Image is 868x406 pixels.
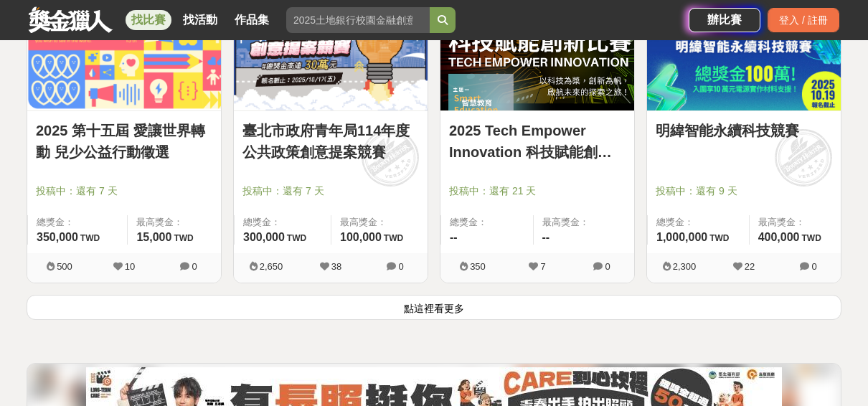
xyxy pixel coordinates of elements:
[125,261,135,272] span: 10
[656,215,740,230] span: 總獎金：
[758,231,800,243] span: 400,000
[229,10,275,30] a: 作品集
[242,120,419,163] a: 臺北市政府青年局114年度公共政策創意提案競賽
[242,184,419,199] span: 投稿中：還有 7 天
[243,231,285,243] span: 300,000
[177,10,223,30] a: 找活動
[768,8,839,32] div: 登入 / 註冊
[656,184,832,199] span: 投稿中：還有 9 天
[37,231,78,243] span: 350,000
[758,215,832,230] span: 最高獎金：
[745,261,755,272] span: 22
[673,261,697,272] span: 2,300
[80,233,100,243] span: TWD
[136,231,171,243] span: 15,000
[656,120,832,141] a: 明緯智能永續科技競賽
[36,120,212,163] a: 2025 第十五屆 愛讓世界轉動 兒少公益行動徵選
[605,261,610,272] span: 0
[449,184,626,199] span: 投稿中：還有 21 天
[174,233,193,243] span: TWD
[286,7,430,33] input: 2025土地銀行校園金融創意挑戰賽：從你出發 開啟智慧金融新頁
[689,8,760,32] a: 辦比賽
[656,231,707,243] span: 1,000,000
[260,261,283,272] span: 2,650
[450,215,524,230] span: 總獎金：
[37,215,118,230] span: 總獎金：
[57,261,72,272] span: 500
[243,215,322,230] span: 總獎金：
[126,10,171,30] a: 找比賽
[384,233,403,243] span: TWD
[340,231,382,243] span: 100,000
[542,215,626,230] span: 最高獎金：
[136,215,212,230] span: 最高獎金：
[542,231,550,243] span: --
[802,233,821,243] span: TWD
[331,261,341,272] span: 38
[811,261,816,272] span: 0
[470,261,486,272] span: 350
[27,295,841,320] button: 點這裡看更多
[540,261,545,272] span: 7
[709,233,729,243] span: TWD
[192,261,197,272] span: 0
[450,231,458,243] span: --
[36,184,212,199] span: 投稿中：還有 7 天
[449,120,626,163] a: 2025 Tech Empower Innovation 科技賦能創新比賽
[287,233,306,243] span: TWD
[340,215,419,230] span: 最高獎金：
[398,261,403,272] span: 0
